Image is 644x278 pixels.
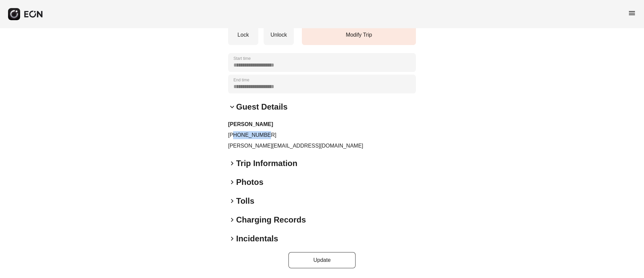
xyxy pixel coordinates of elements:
button: Unlock [264,17,294,45]
span: keyboard_arrow_right [228,159,236,167]
h2: Charging Records [236,214,306,225]
h2: Trip Information [236,158,298,169]
p: Unlock [267,31,290,39]
h3: [PERSON_NAME] [228,120,416,128]
span: menu [628,9,636,17]
span: keyboard_arrow_right [228,197,236,205]
h2: Guest Details [236,102,287,112]
p: Modify Trip [305,31,413,39]
span: keyboard_arrow_right [228,178,236,186]
h2: Tolls [236,196,254,206]
p: [PHONE_NUMBER] [228,131,416,139]
span: keyboard_arrow_right [228,235,236,243]
p: Lock [231,31,255,39]
p: [PERSON_NAME][EMAIL_ADDRESS][DOMAIN_NAME] [228,142,416,150]
h2: Incidentals [236,233,278,244]
button: Lock [228,17,258,45]
h2: Photos [236,177,263,188]
button: Update [288,252,356,268]
span: keyboard_arrow_down [228,103,236,111]
span: keyboard_arrow_right [228,216,236,224]
button: Modify Trip [302,17,416,45]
